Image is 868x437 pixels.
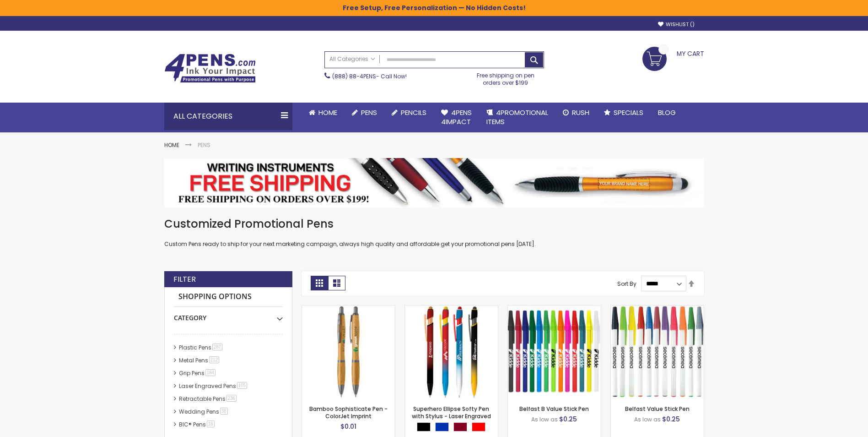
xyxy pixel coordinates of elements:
[508,305,601,313] a: Belfast B Value Stick Pen
[614,108,643,117] span: Specials
[634,415,661,423] span: As low as
[625,405,690,413] a: Belfast Value Stick Pen
[345,103,384,123] a: Pens
[302,305,395,313] a: Bamboo Sophisticate Pen - ColorJet Imprint
[177,356,223,364] a: Metal Pens212
[177,395,240,403] a: Retractable Pens236
[164,103,292,130] div: All Categories
[340,422,356,431] span: $0.01
[412,405,491,420] a: Superhero Ellipse Softy Pen with Stylus - Laser Engraved
[177,344,226,351] a: Plastic Pens287
[617,279,636,287] label: Sort By
[597,103,651,123] a: Specials
[658,21,695,28] a: Wishlist
[658,108,676,117] span: Blog
[220,408,228,415] span: 38
[508,306,601,399] img: Belfast B Value Stick Pen
[174,287,283,307] strong: Shopping Options
[302,103,345,123] a: Home
[405,305,498,313] a: Superhero Ellipse Softy Pen with Stylus - Laser Engraved
[302,306,395,399] img: Bamboo Sophisticate Pen - ColorJet Imprint
[467,68,544,87] div: Free shipping on pen orders over $199
[212,344,223,350] span: 287
[164,217,704,231] h1: Customized Promotional Pens
[651,103,683,123] a: Blog
[329,55,375,63] span: All Categories
[434,103,479,132] a: 4Pens4impact
[318,108,337,117] span: Home
[226,395,237,402] span: 236
[519,405,589,413] a: Belfast B Value Stick Pen
[174,307,283,322] div: Category
[559,415,577,424] span: $0.25
[325,52,380,67] a: All Categories
[177,382,251,390] a: Laser Engraved Pens105
[207,421,215,427] span: 16
[405,306,498,399] img: Superhero Ellipse Softy Pen with Stylus - Laser Engraved
[332,72,376,80] a: (888) 88-4PENS
[435,422,449,432] div: Blue
[662,415,680,424] span: $0.25
[441,108,472,126] span: 4Pens 4impact
[209,356,220,363] span: 212
[401,108,426,117] span: Pencils
[453,422,467,432] div: Burgundy
[479,103,555,132] a: 4PROMOTIONALITEMS
[311,276,328,290] strong: Grid
[177,369,219,377] a: Grip Pens184
[164,54,256,83] img: 4Pens Custom Pens and Promotional Products
[164,217,704,248] div: Custom Pens ready to ship for your next marketing campaign, always high quality and affordable ge...
[164,158,704,208] img: Pens
[486,108,548,126] span: 4PROMOTIONAL ITEMS
[531,415,558,423] span: As low as
[361,108,377,117] span: Pens
[198,141,210,149] strong: Pens
[332,72,407,80] span: - Call Now!
[611,306,704,399] img: Belfast Value Stick Pen
[472,422,485,432] div: Red
[164,141,179,149] a: Home
[417,422,431,432] div: Black
[555,103,597,123] a: Rush
[384,103,434,123] a: Pencils
[177,408,231,415] a: Wedding Pens38
[177,421,218,428] a: BIC® Pens16
[237,382,248,389] span: 105
[309,405,388,420] a: Bamboo Sophisticate Pen - ColorJet Imprint
[611,305,704,313] a: Belfast Value Stick Pen
[205,369,216,376] span: 184
[173,274,196,284] strong: Filter
[572,108,589,117] span: Rush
